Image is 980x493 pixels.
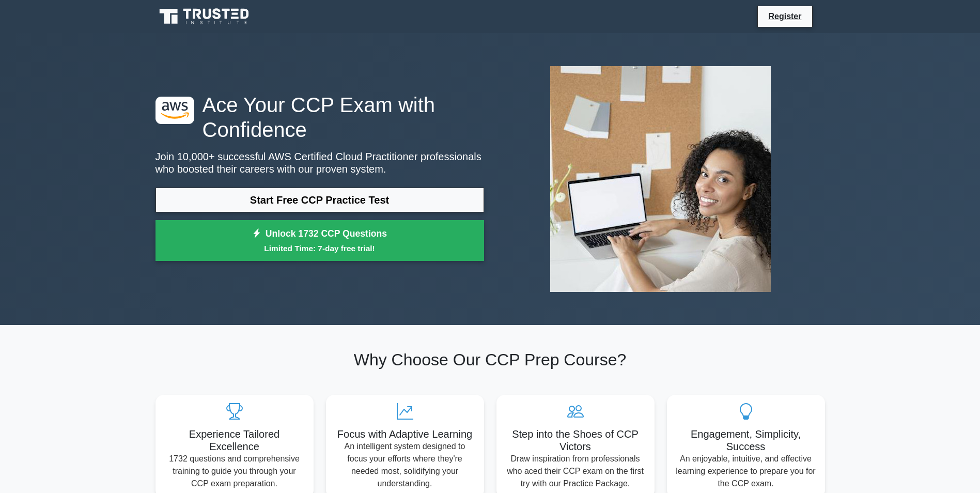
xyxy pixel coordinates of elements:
[762,10,807,23] a: Register
[334,428,476,440] h5: Focus with Adaptive Learning
[155,188,484,212] a: Start Free CCP Practice Test
[155,220,484,261] a: Unlock 1732 CCP QuestionsLimited Time: 7-day free trial!
[168,242,471,254] small: Limited Time: 7-day free trial!
[155,350,825,369] h2: Why Choose Our CCP Prep Course?
[164,453,305,490] p: 1732 questions and comprehensive training to guide you through your CCP exam preparation.
[155,93,484,142] h1: Ace Your CCP Exam with Confidence
[675,428,817,453] h5: Engagement, Simplicity, Success
[675,453,817,490] p: An enjoyable, intuitive, and effective learning experience to prepare you for the CCP exam.
[155,150,484,175] p: Join 10,000+ successful AWS Certified Cloud Practitioner professionals who boosted their careers ...
[505,428,646,453] h5: Step into the Shoes of CCP Victors
[505,453,646,490] p: Draw inspiration from professionals who aced their CCP exam on the first try with our Practice Pa...
[334,440,476,490] p: An intelligent system designed to focus your efforts where they're needed most, solidifying your ...
[164,428,305,453] h5: Experience Tailored Excellence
